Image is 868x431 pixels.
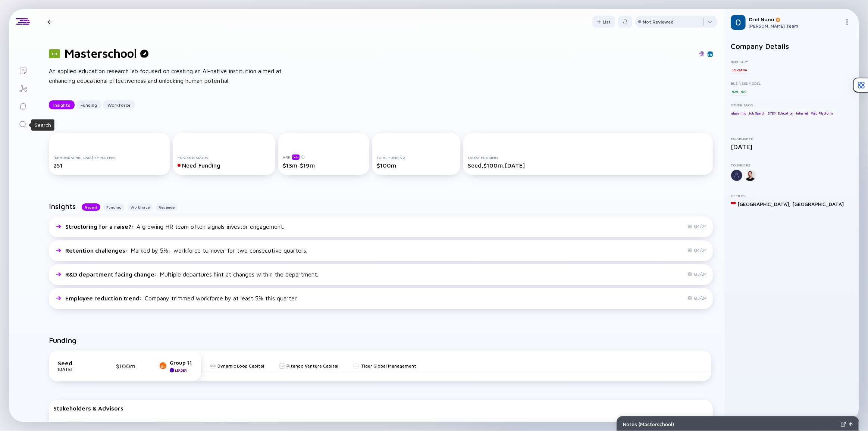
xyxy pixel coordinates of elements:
a: Investor Map [9,79,37,97]
div: beta [292,154,300,160]
h2: Funding [49,336,76,344]
div: Total Funding [377,155,456,160]
div: A growing HR team often signals investor engagement. [65,223,284,230]
div: Q3/24 [688,295,707,301]
div: Education [731,66,748,74]
div: An applied education research lab focused on creating an AI-native institution aimed at enhancing... [49,66,288,85]
div: Leader [175,368,187,372]
button: Insights [49,100,75,109]
div: Group 11 [170,359,192,366]
div: $13m-$19m [283,162,365,169]
button: Funding [103,203,125,211]
img: Indonesia Flag [731,202,736,207]
div: $100m [116,363,138,369]
h2: Insights [49,202,76,210]
div: 251 [53,162,166,169]
a: Group 11Leader [159,359,192,372]
div: Need Funding [178,162,271,169]
span: Structuring for a raise? : [65,223,135,230]
div: Workforce [103,99,135,111]
div: Pitango Venture Capital [286,363,338,369]
span: R&D department facing change : [65,271,158,278]
span: Employee reduction trend : [65,295,143,302]
div: Offices [731,193,853,198]
button: Revenue [156,203,178,211]
div: [DATE] [58,366,95,372]
div: Insights [49,99,75,111]
div: Orel Nunu [749,16,841,22]
div: Funding Status [178,155,271,160]
div: [GEOGRAPHIC_DATA] , [737,201,791,207]
div: Q4/24 [688,224,707,229]
div: eLearning [731,109,747,117]
button: Workforce [128,203,153,211]
div: [PERSON_NAME] Team [749,23,841,29]
button: Workforce [103,100,135,109]
a: Tiger Global Management [353,363,416,369]
div: Established [731,136,853,141]
button: Funding [76,100,101,109]
a: Search [9,115,37,133]
div: STEM Education [767,109,794,117]
div: Dynamic Loop Capital [217,363,264,369]
div: Multiple departures hint at changes within the department. [65,271,318,278]
div: [DEMOGRAPHIC_DATA] Employees [53,155,166,160]
div: B2B [731,88,739,95]
img: Menu [844,19,850,25]
button: Recent [82,203,100,211]
h1: Masterschool [65,46,137,60]
div: Q4/24 [688,247,707,253]
div: ARR [283,154,365,160]
div: Company trimmed workforce by at least 5% this quarter. [65,295,298,302]
div: [DATE] [731,143,853,151]
div: 80 [49,49,60,58]
div: Other Tags [731,103,853,107]
a: Pitango Venture Capital [279,363,338,369]
div: Tiger Global Management [361,363,416,369]
div: Industry [731,59,853,64]
div: Not Reviewed [643,19,674,25]
div: Notes ( Masterschool ) [623,421,838,427]
div: Business Model [731,81,853,85]
div: B2C [740,88,748,95]
div: Marked by 5%+ workforce turnover for two consecutive quarters. [65,247,307,254]
div: $100m [377,162,456,169]
div: Stakeholders & Advisors [53,405,708,412]
div: [GEOGRAPHIC_DATA] [792,201,844,207]
div: Founders [731,163,853,167]
a: Reminders [9,97,37,115]
div: Internet [795,109,809,117]
img: Expand Notes [841,422,846,427]
div: Q3/24 [688,271,707,277]
div: Funding [76,99,101,111]
div: Seed [58,360,95,366]
a: Dynamic Loop Capital [210,363,264,369]
div: Seed, $100m, [DATE] [468,162,708,169]
img: Orel Profile Picture [731,15,746,30]
a: Lists [9,61,37,79]
h2: Company Details [731,42,853,50]
img: Open Notes [849,422,853,426]
div: Job Search [748,109,766,117]
img: Masterschool Website [699,51,705,56]
img: Masterschool Linkedin Page [708,52,712,56]
div: Web Platform [810,109,834,117]
span: Retention challenges : [65,247,129,254]
div: Latest Funding [468,155,708,160]
div: Search [35,121,51,129]
button: List [592,16,615,28]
